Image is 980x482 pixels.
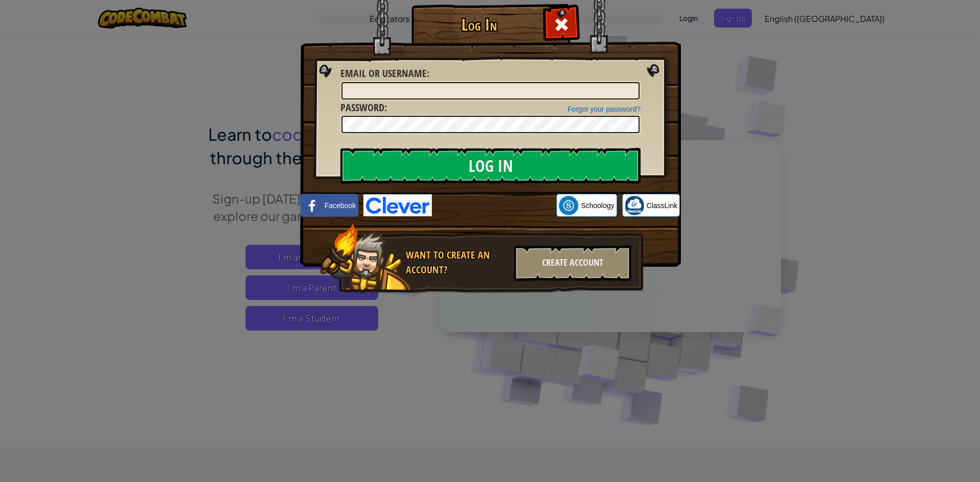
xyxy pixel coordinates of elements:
a: Forgot your password? [568,105,641,113]
div: Want to create an account? [406,248,508,277]
span: Password [340,100,384,114]
span: Email or Username [340,66,427,80]
span: ClassLink [647,200,678,211]
img: classlink-logo-small.png [625,196,644,215]
h1: Log In [414,16,544,34]
div: Create Account [514,245,631,281]
span: Facebook [325,200,356,211]
iframe: Sign in with Google Button [432,194,556,217]
label: : [340,66,429,81]
img: clever-logo-blue.png [363,194,432,216]
img: schoology.png [559,196,578,215]
label: : [340,100,387,115]
img: facebook_small.png [303,196,322,215]
input: Log In [340,148,641,184]
span: Schoology [581,200,614,211]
